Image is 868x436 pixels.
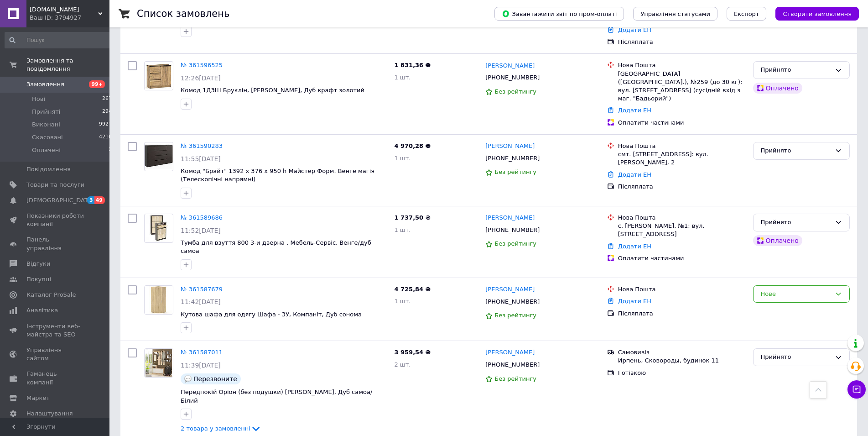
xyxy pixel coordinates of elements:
button: Завантажити звіт по пром-оплаті [494,7,624,21]
div: Нове [761,289,831,299]
a: № 361587011 [181,349,223,356]
div: Оплатити частинами [618,254,746,263]
span: [PHONE_NUMBER] [485,298,540,305]
img: Фото товару [145,286,173,314]
span: Управління статусами [640,11,710,17]
span: [PHONE_NUMBER] [485,226,540,233]
div: Оплачено [753,235,802,246]
div: Прийнято [761,352,831,362]
button: Управління статусами [633,7,717,21]
div: Нова Пошта [618,61,746,69]
div: Ирпень, Сковороды, будинок 11 [618,357,746,365]
div: Ваш ID: 3794927 [30,14,109,22]
a: Додати ЕН [618,107,651,114]
span: Покупці [26,275,51,284]
a: № 361596525 [181,62,223,68]
span: 49 [94,196,105,204]
a: [PERSON_NAME] [485,348,535,357]
span: 1 831,36 ₴ [394,62,430,68]
div: Оплачено [753,83,802,94]
span: 1 737,50 ₴ [394,214,430,221]
span: Без рейтингу [494,168,536,175]
span: Аналітика [26,306,58,315]
a: Фото товару [144,142,173,171]
a: Комод "Брайт" 1392 х 376 х 950 h Майстер Форм. Венге магія (Телескопічні напрямні) [181,168,374,183]
span: 9927 [99,121,112,129]
div: Післяплата [618,310,746,318]
span: [PHONE_NUMBER] [485,361,540,368]
h1: Список замовлень [137,8,229,19]
a: [PERSON_NAME] [485,285,535,294]
img: Фото товару [145,62,173,90]
span: Замовлення та повідомлення [26,57,109,73]
img: Фото товару [146,214,171,242]
span: Без рейтингу [494,312,536,319]
span: Без рейтингу [494,375,536,382]
a: 2 товара у замовленні [181,425,261,432]
a: № 361587679 [181,286,223,293]
a: Фото товару [144,348,173,378]
span: Прийняті [32,108,60,116]
div: Нова Пошта [618,142,746,150]
a: Кутова шафа для одягу Шафа - 3У, Компаніт, Дуб сонома [181,311,362,318]
span: 11:52[DATE] [181,227,221,234]
span: 3 959,54 ₴ [394,349,430,356]
span: [PHONE_NUMBER] [485,155,540,162]
input: Пошук [5,32,113,48]
div: Самовивіз [618,348,746,357]
div: смт. [STREET_ADDRESS]: вул. [PERSON_NAME], 2 [618,150,746,167]
a: Передпокій Оріон (без подушки) [PERSON_NAME], Дуб самоа/Білий [181,389,372,404]
span: [PHONE_NUMBER] [485,74,540,81]
div: [GEOGRAPHIC_DATA] ([GEOGRAPHIC_DATA].), №259 (до 30 кг): вул. [STREET_ADDRESS] (сусідній вхід з м... [618,70,746,103]
a: Комод 1Д3Ш Бруклін, [PERSON_NAME], Дуб крафт золотий [181,87,364,94]
span: 4 970,28 ₴ [394,142,430,149]
span: Виконані [32,121,60,129]
a: [PERSON_NAME] [485,142,535,151]
span: 1 шт. [394,155,411,162]
img: :speech_balloon: [184,375,192,383]
div: Прийнято [761,218,831,227]
span: Налаштування [26,410,73,418]
span: Гаманець компанії [26,370,84,386]
button: Експорт [727,7,767,21]
span: Krovati.com.ua [30,5,98,14]
img: Фото товару [145,144,173,168]
button: Створити замовлення [775,7,859,21]
span: 4 725,84 ₴ [394,286,430,293]
span: 2 шт. [394,361,411,368]
div: Прийнято [761,65,831,75]
span: Перезвоните [193,375,237,383]
span: 4210 [99,133,112,142]
span: Панель управління [26,236,84,252]
span: 3 [87,196,94,204]
a: Фото товару [144,285,173,315]
span: 294 [102,108,112,116]
a: Додати ЕН [618,243,651,250]
span: 2 [109,146,112,154]
div: Прийнято [761,146,831,156]
span: Каталог ProSale [26,291,76,299]
span: [DEMOGRAPHIC_DATA] [26,196,94,205]
div: Оплатити частинами [618,119,746,127]
a: Створити замовлення [766,10,859,17]
span: Маркет [26,394,50,402]
div: Нова Пошта [618,285,746,294]
span: 2 товара у замовленні [181,425,250,432]
span: 1 шт. [394,74,411,81]
a: Тумба для взуття 800 3-и дверна , Мебель-Сервіс, Венге/дуб самоа [181,239,371,255]
span: 99+ [89,80,105,88]
div: Нова Пошта [618,214,746,222]
div: Готівкою [618,369,746,377]
img: Фото товару [146,349,172,377]
span: Створити замовлення [783,11,852,17]
span: 11:39[DATE] [181,362,221,369]
div: Післяплата [618,38,746,46]
a: Фото товару [144,61,173,90]
span: Експорт [734,11,759,17]
span: 11:42[DATE] [181,298,221,305]
span: Замовлення [26,80,64,89]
